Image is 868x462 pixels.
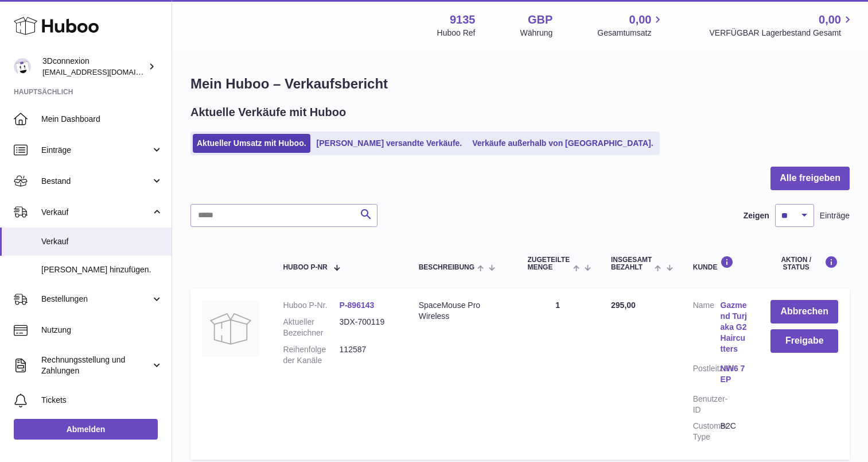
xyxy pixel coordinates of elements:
label: Zeigen [744,210,769,221]
span: Huboo P-Nr [283,264,327,271]
a: 0,00 Gesamtumsatz [597,12,664,38]
div: 3Dconnexion [42,56,146,78]
div: SpaceMouse Pro Wireless [419,300,505,322]
dd: 3DX-700119 [340,317,396,338]
div: Währung [520,28,553,38]
button: Abbrechen [770,300,838,324]
button: Alle freigeben [770,167,850,190]
h2: Aktuelle Verkäufe mit Huboo [190,105,346,120]
a: Abmelden [14,419,158,440]
span: Einträge [41,145,151,156]
span: [PERSON_NAME] hinzufügen. [41,264,163,275]
div: Huboo Ref [437,28,476,38]
dt: Reihenfolge der Kanäle [283,344,339,366]
a: Aktueller Umsatz mit Huboo. [193,134,310,153]
strong: GBP [528,12,552,28]
span: VERFÜGBAR Lagerbestand Gesamt [709,28,854,38]
span: Einträge [820,210,850,221]
span: Verkauf [41,236,163,247]
dt: Postleitzahl [693,363,721,388]
span: Rechnungsstellung und Zahlungen [41,355,151,376]
div: Kunde [693,256,748,271]
span: Beschreibung [419,264,474,271]
a: Verkäufe außerhalb von [GEOGRAPHIC_DATA]. [468,134,657,153]
a: P-896143 [340,301,375,310]
h1: Mein Huboo – Verkaufsbericht [190,75,850,93]
a: [PERSON_NAME] versandte Verkäufe. [313,134,466,153]
span: [EMAIL_ADDRESS][DOMAIN_NAME] [42,67,169,76]
strong: 9135 [450,12,476,28]
a: 0,00 VERFÜGBAR Lagerbestand Gesamt [709,12,854,38]
img: order_eu@3dconnexion.com [14,58,31,75]
a: Gazmend Turjaka G2 Haircutters [721,300,748,354]
dt: Aktueller Bezeichner [283,317,339,338]
span: 0,00 [819,12,841,28]
img: no-photo.jpg [202,300,259,357]
dt: Huboo P-Nr. [283,300,339,311]
span: ZUGETEILTE Menge [527,256,570,271]
span: Nutzung [41,325,163,336]
dt: Customer Type [693,421,721,442]
span: Bestand [41,176,151,187]
span: 0,00 [629,12,652,28]
span: Gesamtumsatz [597,28,664,38]
span: Mein Dashboard [41,114,163,125]
span: Tickets [41,395,163,406]
button: Freigabe [770,329,838,353]
div: Aktion / Status [770,256,838,271]
dd: 112587 [340,344,396,366]
span: Insgesamt bezahlt [611,256,652,271]
span: 295,00 [611,301,636,310]
dd: B2C [721,421,748,442]
span: Verkauf [41,207,151,218]
dt: Name [693,300,721,357]
td: 1 [516,288,600,460]
span: Bestellungen [41,294,151,305]
dt: Benutzer-ID [693,394,721,415]
a: NW6 7EP [721,363,748,385]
